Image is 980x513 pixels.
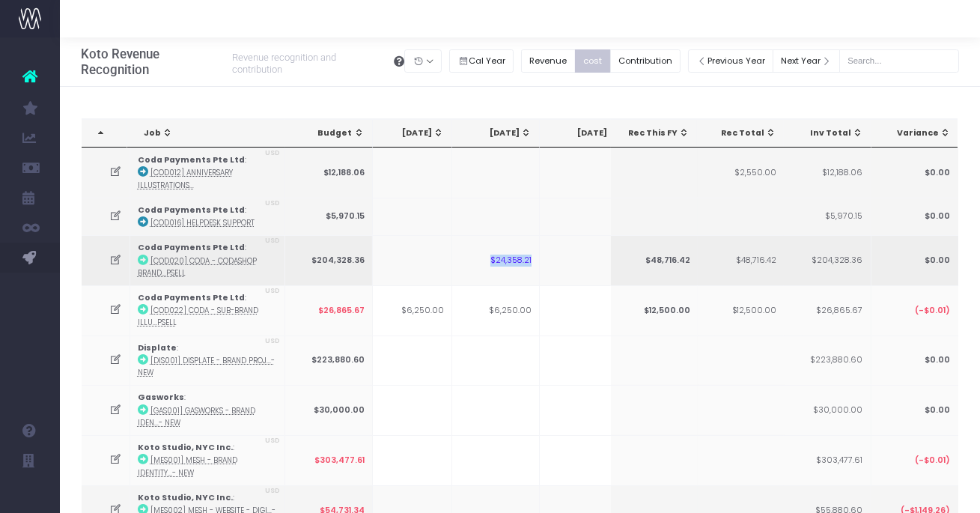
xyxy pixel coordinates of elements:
td: : [130,385,285,435]
td: $204,328.36 [285,235,373,285]
span: USD [265,198,280,209]
td: $303,477.61 [783,435,871,485]
strong: Coda Payments Pte Ltd [138,204,245,216]
td: $5,970.15 [783,198,871,235]
td: $5,970.15 [285,198,373,235]
td: $223,880.60 [783,336,871,386]
button: Previous Year [688,49,773,73]
td: $0.00 [871,235,958,285]
strong: Coda Payments Pte Ltd [138,292,245,303]
th: Job: activate to sort column ascending [130,119,290,148]
div: Budget [299,127,365,139]
div: Variance [885,127,951,139]
td: : [130,235,285,285]
strong: Koto Studio, NYC Inc. [138,442,233,453]
td: $12,188.06 [783,148,871,198]
button: Contribution [610,49,681,73]
td: $0.00 [871,148,958,198]
div: Inv Total [797,127,863,139]
td: $30,000.00 [783,385,871,435]
td: $2,550.00 [697,148,785,198]
small: Revenue recognition and contribution [228,49,386,75]
td: $223,880.60 [285,336,373,386]
strong: Coda Payments Pte Ltd [138,242,245,253]
td: $12,188.06 [285,148,373,198]
strong: Gasworks [138,392,184,403]
div: Rec Total [711,127,777,139]
span: USD [265,436,280,446]
div: [DATE] [553,127,619,139]
td: $0.00 [871,198,958,235]
td: : [130,285,285,336]
td: $48,716.42 [610,235,698,285]
th: Rec This FY: activate to sort column ascending [611,119,699,148]
div: [DATE] [379,127,445,139]
td: $26,865.67 [783,285,871,336]
strong: Koto Studio, NYC Inc. [138,492,233,503]
th: : activate to sort column descending [82,119,127,148]
span: USD [265,236,280,246]
span: USD [265,286,280,297]
div: Job [144,127,281,139]
img: images/default_profile_image.png [19,483,41,506]
td: $204,328.36 [783,235,871,285]
td: $26,865.67 [285,285,373,336]
td: $24,358.21 [452,235,540,285]
th: Inv Total: activate to sort column ascending [784,119,871,148]
td: $0.00 [871,385,958,435]
button: Next Year [773,49,840,73]
h3: Koto Revenue Recognition [81,46,404,77]
button: cost [575,49,611,73]
abbr: [DIS001] Displate - Brand Project - Brand - New [138,356,275,377]
td: $6,250.00 [365,285,452,336]
td: $30,000.00 [285,385,373,435]
span: (-$0.01) [915,455,950,467]
span: (-$0.01) [915,305,950,317]
td: : [130,336,285,386]
td: $48,716.42 [697,235,785,285]
span: USD [265,486,280,497]
th: Rec Total: activate to sort column ascending [698,119,785,148]
div: Small button group [449,46,521,76]
abbr: [COD016] Helpdesk Support [150,218,255,228]
th: Budget: activate to sort column ascending [285,119,373,148]
th: Variance: activate to sort column ascending [871,119,959,148]
td: : [130,435,285,485]
th: Sep 25: activate to sort column ascending [452,119,540,148]
span: USD [265,336,280,347]
td: $6,250.00 [452,285,540,336]
td: $0.00 [871,336,958,386]
button: Cal Year [449,49,514,73]
td: : [130,148,285,198]
td: $12,500.00 [697,285,785,336]
abbr: [GAS001] Gasworks - Brand Identity - Brand - New [138,406,255,428]
th: Oct 25: activate to sort column ascending [540,119,627,148]
div: Rec This FY [624,127,690,139]
strong: Displate [138,342,177,353]
td: $12,500.00 [610,285,698,336]
button: Revenue [521,49,576,73]
div: [DATE] [466,127,532,139]
td: $303,477.61 [285,435,373,485]
span: USD [265,148,280,159]
abbr: [COD022] Coda - Sub-Brand Illustrations - Brand - Upsell [138,306,258,327]
abbr: [COD012] Anniversary Illustrations [138,168,233,189]
input: Search... [839,49,959,73]
abbr: [COD020] Coda - Codashop Brand - Brand - Upsell [138,256,257,278]
strong: Coda Payments Pte Ltd [138,154,245,166]
th: Aug 25: activate to sort column ascending [365,119,453,148]
td: : [130,198,285,235]
div: Small button group [521,46,688,76]
abbr: [MES001] Mesh - Brand Identity - Brand - New [138,455,237,477]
